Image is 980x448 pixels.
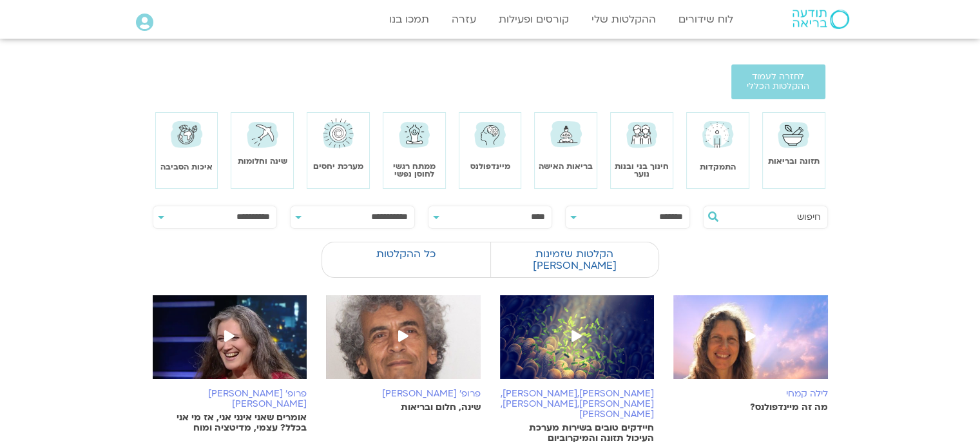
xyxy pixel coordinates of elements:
[673,402,828,413] p: מה זה מיינדפולנס?
[500,295,655,392] img: Untitled-design-8.png
[393,161,436,179] a: ממתח רגשי לחוסן נפשי
[492,7,575,32] a: קורסים ופעילות
[673,389,828,399] h6: לילה קמחי
[313,161,363,171] a: מערכת יחסים
[326,402,481,413] p: שינה, חלום ובריאות
[731,64,825,99] a: לחזרה לעמוד ההקלטות הכללי
[238,156,287,166] a: שינה וחלומות
[768,156,820,166] a: תזונה ובריאות
[153,389,307,409] h6: פרופ' [PERSON_NAME][PERSON_NAME]
[539,161,593,171] a: בריאות האישה
[445,7,483,32] a: עזרה
[500,423,655,443] p: חיידקים טובים בשירות מערכת העיכול תזונה והמיקרוביום
[160,162,213,172] a: איכות הסביבה
[500,389,655,420] h6: [PERSON_NAME],[PERSON_NAME],[PERSON_NAME],[PERSON_NAME],[PERSON_NAME]
[700,162,736,172] a: התמקדות
[490,242,658,278] label: הקלטות שזמינות [PERSON_NAME]
[153,295,307,392] img: %D7%90%D7%91%D7%99%D7%91%D7%94.png
[326,295,481,413] a: פרופ׳ [PERSON_NAME] שינה, חלום ובריאות
[723,206,821,228] input: חיפוש
[153,295,307,433] a: פרופ' [PERSON_NAME][PERSON_NAME] אומרים שאני אינני אני, אז מי אני בכלל? עצמי, מדיטציה ומוח
[153,413,307,433] p: אומרים שאני אינני אני, אז מי אני בכלל? עצמי, מדיטציה ומוח
[322,242,490,266] label: כל ההקלטות
[673,295,828,413] a: לילה קמחי מה זה מיינדפולנס?
[500,295,655,443] a: [PERSON_NAME],[PERSON_NAME],[PERSON_NAME],[PERSON_NAME],[PERSON_NAME] חיידקים טובים בשירות מערכת ...
[793,10,849,29] img: תודעה בריאה
[326,389,481,399] h6: פרופ׳ [PERSON_NAME]
[585,7,662,32] a: ההקלטות שלי
[673,295,828,392] img: %D7%9E%D7%99%D7%99%D7%A0%D7%93%D7%A4%D7%95%D7%9C%D7%A0%D7%A1.jpg
[470,161,510,171] a: מיינדפולנס
[326,295,481,392] img: %D7%A4%D7%A8%D7%95%D7%A4%D7%B3-%D7%90%D7%91%D7%A9%D7%9C%D7%95%D7%9D-%D7%90%D7%9C%D7%99%D7%A6%D7%9...
[383,7,436,32] a: תמכו בנו
[747,72,810,92] span: לחזרה לעמוד ההקלטות הכללי
[672,7,740,32] a: לוח שידורים
[615,161,669,179] a: חינוך בני ובנות נוער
